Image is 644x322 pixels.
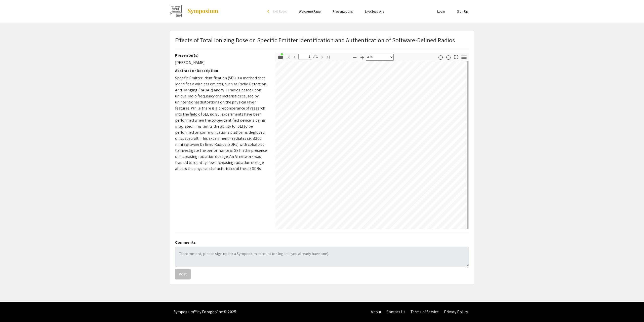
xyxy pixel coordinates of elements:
button: Tools [460,54,468,61]
button: Post [175,269,191,279]
div: Symposium™ by ForagerOne © 2025 [174,302,236,322]
a: Sign Up [457,9,468,14]
a: About [371,309,381,314]
button: Previous Page [290,53,299,60]
input: Page [298,54,312,59]
button: Next Page [318,53,326,60]
a: Welcome Page [299,9,320,14]
img: Symposium by ForagerOne [187,8,219,14]
div: arrow_back_ios [267,10,270,13]
button: Rotate Clockwise [436,54,445,61]
h2: Abstract or Description [175,68,268,73]
a: Privacy Policy [444,309,468,314]
a: UTC Spring Research and Arts Conference 2025 [170,5,219,18]
span: of 1 [312,54,318,59]
a: Contact Us [386,309,405,314]
p: Specific Emitter Identification (SEI) is a method that identifies a wireless emitter, such as Rad... [175,75,268,172]
a: Live Sessions [365,9,384,14]
button: Rotate Counterclockwise [444,54,453,61]
p: [PERSON_NAME] [175,60,268,66]
a: Presentations [333,9,353,14]
img: UTC Spring Research and Arts Conference 2025 [170,5,182,18]
iframe: Chat [4,299,21,318]
span: Exit Event [273,9,287,14]
span: Effects of Total Ionizing Dose on Specific Emitter Identification and Authentication of Software-... [175,36,455,44]
button: Switch to Presentation Mode [452,53,461,60]
button: Go to Last Page [324,53,333,60]
h2: Comments [175,240,469,245]
a: Login [437,9,445,14]
button: Zoom Out [350,54,359,61]
button: Go to First Page [284,53,293,60]
a: Terms of Service [410,309,439,314]
button: Toggle Sidebar (document contains outline/attachments/layers) [276,54,285,61]
button: Zoom In [358,54,367,61]
select: Zoom [366,54,394,61]
h2: Presenter(s) [175,53,268,58]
